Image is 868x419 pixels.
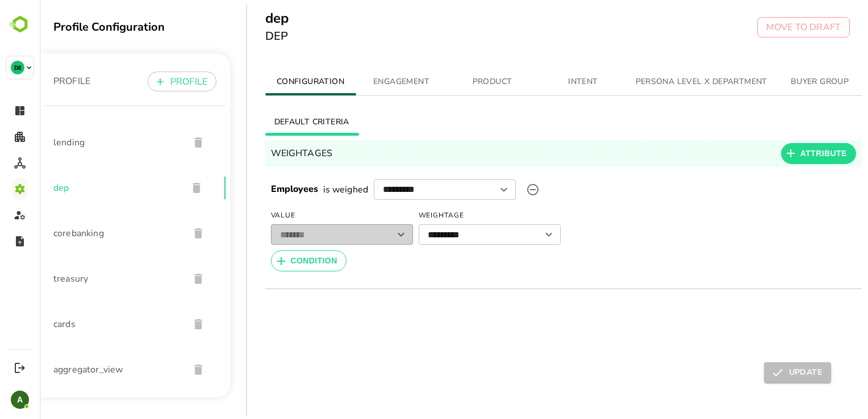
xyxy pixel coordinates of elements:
[14,74,51,88] p: PROFILE
[14,19,190,35] div: Profile Configuration
[501,227,517,242] button: Open
[724,362,791,383] button: UPDATE
[231,207,373,225] span: Value
[727,20,801,34] p: MOVE TO DRAFT
[5,256,186,301] div: treasury
[6,14,35,35] img: BambooboxLogoMark.f1c84d78b4c51b1a7b5f700c9845e183.svg
[14,317,140,331] span: cards
[741,75,819,89] span: BUYER GROUP
[717,17,810,37] button: MOVE TO DRAFT
[11,391,29,409] div: A
[231,182,279,197] h6: Employees
[5,120,186,165] div: lending
[5,301,186,347] div: cards
[5,347,186,392] div: aggregator_view
[11,61,24,74] div: DE
[741,143,816,164] button: ATTRIBUTE
[226,108,319,136] button: DEFAULT CRITERIA
[226,68,822,95] div: simple tabs
[5,211,186,256] div: corebanking
[131,75,168,89] p: PROFILE
[231,145,293,161] h6: WEIGHTAGES
[482,178,504,201] label: upload picture
[505,75,582,89] span: INTENT
[231,250,307,271] button: CONDITION
[14,181,139,195] span: dep
[323,75,400,89] span: ENGAGEMENT
[251,254,298,268] span: CONDITION
[226,27,249,45] h6: DEP
[456,182,472,198] button: Open
[14,272,140,286] span: treasury
[232,75,310,89] span: CONFIGURATION
[5,165,186,211] div: dep
[12,360,27,375] button: Logout
[379,207,521,225] span: Weightage
[226,9,249,27] h5: dep
[761,146,807,161] span: ATTRIBUTE
[596,75,728,89] span: PERSONA LEVEL X DEPARTMENT
[226,108,822,136] div: basic tabs example
[14,136,140,149] span: lending
[283,183,329,196] p: is weighed
[14,363,140,376] span: aggregator_view
[414,75,491,89] span: PRODUCT
[14,227,140,240] span: corebanking
[108,72,177,91] button: PROFILE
